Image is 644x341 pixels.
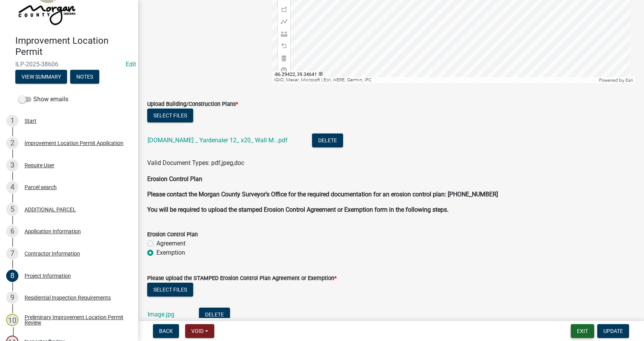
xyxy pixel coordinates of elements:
[6,203,18,216] div: 5
[597,77,635,83] div: Powered by
[312,137,343,145] wm-modal-confirm: Delete Document
[185,324,214,338] button: Void
[126,61,136,68] wm-modal-confirm: Edit Application Number
[25,185,57,190] div: Parcel search
[70,70,99,84] button: Notes
[6,225,18,237] div: 6
[6,292,18,304] div: 9
[15,61,123,68] span: ILP-2025-38606
[191,328,204,334] span: Void
[6,137,18,149] div: 2
[25,140,123,146] div: Improvement Location Permit Application
[25,207,76,212] div: ADDITIONAL PARCEL
[153,324,179,338] button: Back
[147,175,202,183] strong: Erosion Control Plan
[25,163,54,168] div: Require User
[147,102,238,107] label: Upload Building/Construction Plans
[6,115,18,127] div: 1
[147,232,198,237] label: Erosion Control Plan
[147,283,193,297] button: Select files
[159,328,173,334] span: Back
[25,229,81,234] div: Application Information
[148,137,287,144] a: [DOMAIN_NAME] _ Yardenaler 12_ x20_ Wall M...pdf
[25,295,111,300] div: Residential Inspection Requirements
[15,70,67,84] button: View Summary
[312,133,343,147] button: Delete
[272,77,598,83] div: IGIO, Maxar, Microsoft | Esri, HERE, Garmin, iPC
[25,273,71,278] div: Project Information
[597,324,629,338] button: Update
[147,191,498,198] strong: Please contact the Morgan County Surveyor's Office for the required documentation for an erosion ...
[15,35,132,58] h4: Improvement Location Permit
[6,181,18,193] div: 4
[15,74,67,80] wm-modal-confirm: Summary
[6,159,18,171] div: 3
[147,159,244,166] span: Valid Document Types: pdf,jpeg,doc
[147,206,449,213] strong: You will be required to upload the stamped Erosion Control Agreement or Exemption form in the fol...
[18,95,68,104] label: Show emails
[70,74,99,80] wm-modal-confirm: Notes
[156,239,186,248] label: Agreement
[571,324,594,338] button: Exit
[147,109,193,122] button: Select files
[199,308,230,321] button: Delete
[6,270,18,282] div: 8
[156,248,185,257] label: Exemption
[626,77,633,83] a: Esri
[603,328,623,334] span: Update
[148,311,174,318] a: Image.jpg
[25,251,80,256] div: Contractor Information
[199,311,230,319] wm-modal-confirm: Delete Document
[25,315,126,325] div: Preliminary Improvement Location Permit Review
[147,276,337,281] label: Please upload the STAMPED Erosion Control Plan Agreement or Exemption
[6,314,18,326] div: 10
[25,118,36,124] div: Start
[126,61,136,68] a: Edit
[6,247,18,260] div: 7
